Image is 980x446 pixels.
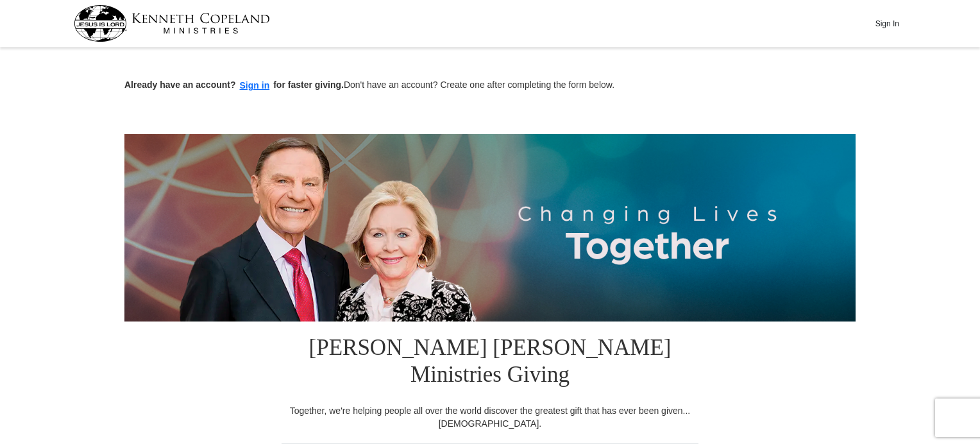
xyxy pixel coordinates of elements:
[282,404,698,430] div: Together, we're helping people all over the world discover the greatest gift that has ever been g...
[124,80,344,90] strong: Already have an account? for faster giving.
[236,78,274,93] button: Sign in
[124,78,856,93] p: Don't have an account? Create one after completing the form below.
[74,5,270,42] img: kcm-header-logo.svg
[868,13,906,33] button: Sign In
[282,322,698,404] h1: [PERSON_NAME] [PERSON_NAME] Ministries Giving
